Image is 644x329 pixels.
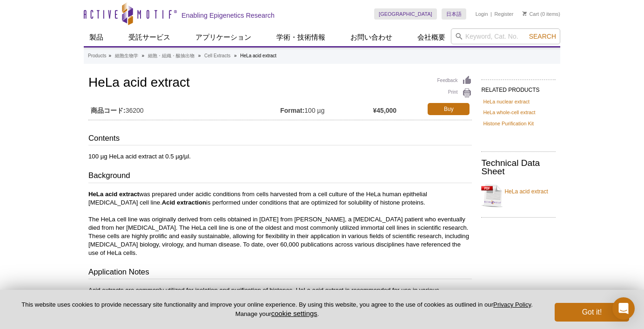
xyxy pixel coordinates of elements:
[481,79,556,96] h2: RELATED PRODUCTS
[88,133,472,146] h3: Contents
[483,119,534,128] a: Histone Purification Kit
[493,301,531,308] a: Privacy Policy
[523,11,539,17] a: Cart
[442,8,466,20] a: 日本語
[84,28,109,46] a: 製品
[162,199,206,206] b: Acid extraction
[280,106,304,115] strong: Format:
[88,267,472,280] h3: Application Notes
[88,170,472,183] h3: Background
[374,8,437,20] a: [GEOGRAPHIC_DATA]
[88,101,280,117] td: 36200
[148,52,195,60] a: 細胞・組織・酸抽出物
[412,28,451,46] a: 会社概要
[15,301,539,318] p: This website uses cookies to provide necessary site functionality and improve your online experie...
[88,75,472,91] h1: HeLa acid extract
[483,97,530,106] a: HeLa nuclear extract
[490,8,492,20] li: |
[181,11,275,20] h2: Enabling Epigenetics Research
[483,108,535,117] a: HeLa whole-cell extract
[481,159,556,176] h2: Technical Data Sheet
[529,33,556,40] span: Search
[476,11,488,17] a: Login
[481,182,556,210] a: HeLa acid extract
[240,53,276,58] li: HeLa acid extract
[204,52,230,60] a: Cell Extracts
[88,52,106,60] a: Products
[526,32,559,41] button: Search
[437,88,472,98] a: Print
[523,8,560,20] li: (0 items)
[108,53,111,58] li: »
[88,191,139,198] b: HeLa acid extract
[494,11,513,17] a: Register
[190,28,257,46] a: アプリケーション
[115,52,138,60] a: 細胞生物学
[428,103,470,115] a: Buy
[88,152,472,161] p: 100 µg HeLa acid extract at 0.5 µg/µl.
[523,11,527,16] img: Your Cart
[280,101,373,117] td: 100 µg
[451,28,560,44] input: Keyword, Cat. No.
[88,286,472,303] p: Acid extracts are commonly utilized for isolation and purification of histones. HeLa acid extract...
[271,309,317,317] button: cookie settings
[88,190,472,257] p: was prepared under acidic conditions from cells harvested from a cell culture of the HeLa human e...
[555,303,629,322] button: Got it!
[142,53,145,58] li: »
[271,28,331,46] a: 学術・技術情報
[612,297,635,320] div: Open Intercom Messenger
[234,53,237,58] li: »
[345,28,398,46] a: お問い合わせ
[123,28,176,46] a: 受託サービス
[198,53,201,58] li: »
[373,106,397,115] strong: ¥45,000
[437,75,472,86] a: Feedback
[91,106,126,115] strong: 商品コード:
